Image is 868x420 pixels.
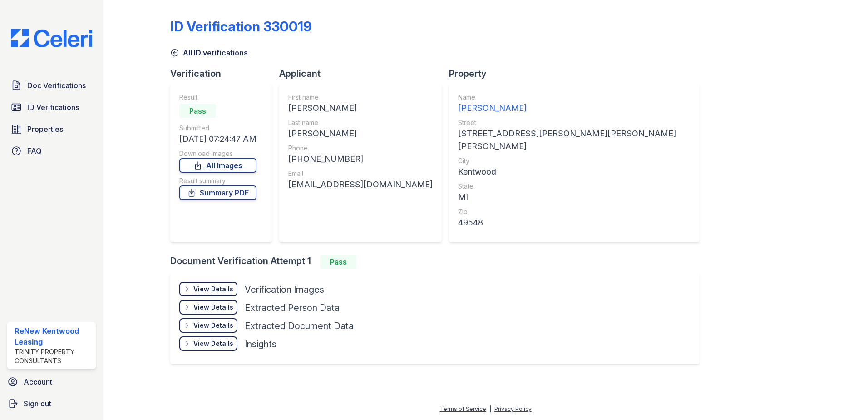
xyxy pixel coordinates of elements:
div: [PERSON_NAME] [288,102,433,115]
a: Properties [7,120,96,138]
div: Pass [179,104,216,118]
div: | [489,405,491,412]
div: First name [288,93,433,102]
div: MI [458,191,690,204]
div: [STREET_ADDRESS][PERSON_NAME][PERSON_NAME][PERSON_NAME] [458,127,690,153]
div: 49548 [458,216,690,229]
a: All Images [179,158,256,173]
div: Extracted Person Data [245,301,340,314]
span: Sign out [24,398,51,409]
img: CE_Logo_Blue-a8612792a0a2168367f1c8372b55b34899dd931a85d93a1a3d3e32e68fde9ad4.png [4,29,99,47]
div: Verification [170,67,279,80]
span: FAQ [27,145,42,156]
div: [PERSON_NAME] [458,102,690,115]
div: Result summary [179,176,256,185]
div: ReNew Kentwood Leasing [15,325,92,347]
div: Zip [458,207,690,216]
div: [PHONE_NUMBER] [288,153,433,165]
div: Name [458,93,690,102]
a: Sign out [4,395,99,413]
a: Doc Verifications [7,76,96,95]
div: Verification Images [245,283,324,296]
div: View Details [193,285,233,294]
a: Name [PERSON_NAME] [458,93,690,115]
a: All ID verifications [170,47,248,58]
div: Submitted [179,124,256,133]
div: Document Verification Attempt 1 [170,255,707,269]
div: Extracted Document Data [245,320,354,332]
a: Account [4,373,99,391]
div: [PERSON_NAME] [288,127,433,140]
div: View Details [193,321,233,330]
div: State [458,182,690,191]
a: ID Verifications [7,98,96,116]
div: Applicant [279,67,449,80]
div: View Details [193,339,233,348]
a: Terms of Service [440,405,486,412]
div: Kentwood [458,165,690,178]
div: Email [288,169,433,178]
div: Download Images [179,149,256,158]
a: Privacy Policy [494,405,532,412]
a: FAQ [7,142,96,160]
div: City [458,156,690,165]
div: Street [458,118,690,127]
div: Result [179,93,256,102]
div: Phone [288,144,433,153]
div: Trinity Property Consultants [15,347,92,365]
div: Property [449,67,707,80]
div: View Details [193,303,233,312]
div: Last name [288,118,433,127]
div: [EMAIL_ADDRESS][DOMAIN_NAME] [288,178,433,191]
div: [DATE] 07:24:47 AM [179,133,256,145]
a: Summary PDF [179,185,256,200]
div: Insights [245,338,276,350]
span: ID Verifications [27,102,79,113]
span: Account [24,376,52,387]
div: ID Verification 330019 [170,18,312,35]
div: Pass [320,255,356,269]
span: Doc Verifications [27,80,86,91]
span: Properties [27,124,63,135]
